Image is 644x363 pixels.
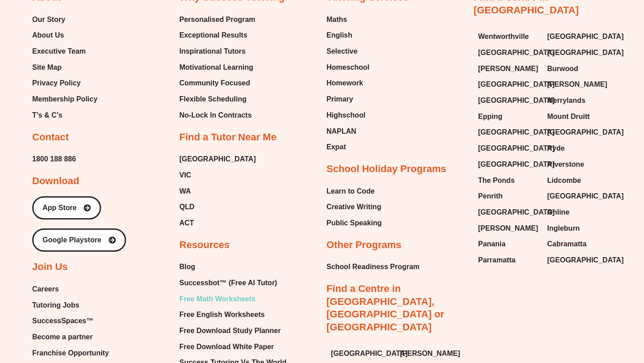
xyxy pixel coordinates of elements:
[32,330,109,344] a: Become a partner
[326,76,369,90] a: Homework
[478,30,538,43] a: Wentworthville
[179,340,274,354] span: Free Download White Paper
[179,216,256,230] a: ACT
[478,142,538,155] a: [GEOGRAPHIC_DATA]
[326,109,369,122] a: Highschool
[478,126,538,139] a: [GEOGRAPHIC_DATA]
[547,158,585,171] span: Riverstone
[326,29,369,42] a: English
[326,163,446,176] h2: School Holiday Programs
[478,126,555,139] span: [GEOGRAPHIC_DATA]
[547,206,608,219] a: Online
[547,142,608,155] a: Ryde
[547,206,570,219] span: Online
[32,13,97,26] a: Our Story
[179,216,194,230] span: ACT
[326,93,369,106] a: Primary
[42,204,76,211] span: App Store
[32,61,97,74] a: Site Map
[326,185,382,198] a: Learn to Code
[326,93,353,106] span: Primary
[331,347,407,360] span: [GEOGRAPHIC_DATA]
[32,76,97,90] a: Privacy Policy
[478,94,555,107] span: [GEOGRAPHIC_DATA]
[32,61,62,74] span: Site Map
[326,239,402,252] h2: Other Programs
[326,45,357,58] span: Selective
[547,237,587,251] span: Cabramatta
[547,222,608,235] a: Ingleburn
[32,346,109,360] span: Franchise Opportunity
[478,174,515,187] span: The Ponds
[547,126,624,139] span: [GEOGRAPHIC_DATA]
[32,196,101,219] a: App Store
[326,260,419,274] a: School Readiness Program
[32,29,97,42] a: About Us
[32,228,126,252] a: Google Playstore
[478,237,538,251] a: Panania
[179,260,286,274] a: Blog
[32,283,59,296] span: Careers
[547,78,607,91] span: [PERSON_NAME]
[326,200,381,214] span: Creative Writing
[478,62,538,76] span: [PERSON_NAME]
[478,78,555,91] span: [GEOGRAPHIC_DATA]
[179,308,286,321] a: Free English Worksheets
[478,46,555,59] span: [GEOGRAPHIC_DATA]
[179,308,265,321] span: Free English Worksheets
[547,110,608,123] a: Mount Druitt
[32,299,109,312] a: Tutoring Jobs
[32,152,76,166] a: 1800 188 886
[326,216,382,230] a: Public Speaking
[478,158,555,171] span: [GEOGRAPHIC_DATA]
[478,190,503,203] span: Penrith
[32,175,79,188] h2: Download
[179,29,255,42] a: Exceptional Results
[179,276,277,290] span: Successbot™ (Free AI Tutor)
[179,169,191,182] span: VIC
[547,190,608,203] a: [GEOGRAPHIC_DATA]
[326,283,444,333] a: Find a Centre in [GEOGRAPHIC_DATA], [GEOGRAPHIC_DATA] or [GEOGRAPHIC_DATA]
[547,62,608,76] a: Burwood
[326,140,346,154] span: Expat
[32,93,97,106] a: Membership Policy
[179,185,256,198] a: WA
[179,93,255,106] a: Flexible Scheduling
[179,152,256,166] a: [GEOGRAPHIC_DATA]
[179,13,255,26] a: Personalised Program
[32,314,109,328] a: SuccessSpaces™
[478,206,555,219] span: [GEOGRAPHIC_DATA]
[478,158,538,171] a: [GEOGRAPHIC_DATA]
[400,347,460,360] span: [PERSON_NAME]
[179,185,191,198] span: WA
[547,174,608,187] a: Lidcombe
[326,61,369,74] a: Homeschool
[547,30,608,43] a: [GEOGRAPHIC_DATA]
[400,347,461,360] a: [PERSON_NAME]
[179,324,286,338] a: Free Download Study Planner
[547,190,624,203] span: [GEOGRAPHIC_DATA]
[326,185,375,198] span: Learn to Code
[478,237,505,251] span: Panania
[32,29,64,42] span: About Us
[478,253,538,267] a: Parramatta
[478,206,538,219] a: [GEOGRAPHIC_DATA]
[32,109,62,122] span: T’s & C’s
[599,320,644,363] div: Chat Widget
[478,174,538,187] a: The Ponds
[32,45,97,58] a: Executive Team
[179,109,255,122] a: No-Lock In Contracts
[478,253,516,267] span: Parramatta
[478,222,538,235] span: [PERSON_NAME]
[547,174,581,187] span: Lidcombe
[547,94,608,107] a: Merrylands
[326,45,369,58] a: Selective
[478,222,538,235] a: [PERSON_NAME]
[32,299,79,312] span: Tutoring Jobs
[326,13,369,26] a: Maths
